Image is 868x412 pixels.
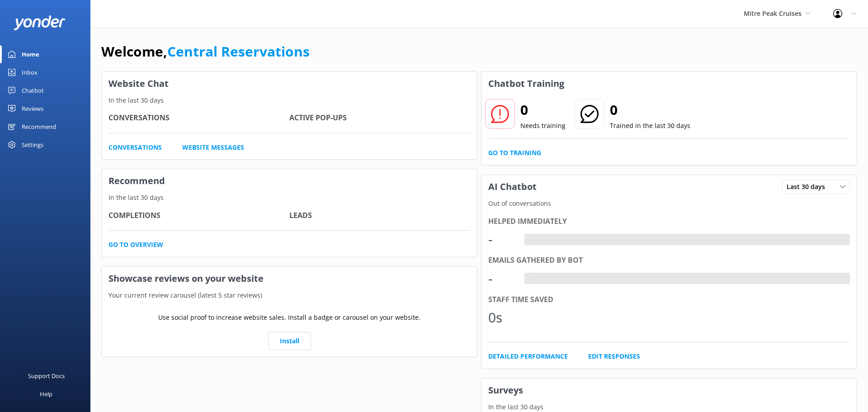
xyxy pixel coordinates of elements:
a: Conversations [108,142,162,152]
h3: Recommend [102,169,477,193]
h4: Conversations [108,112,289,124]
h2: 0 [610,99,690,121]
p: Needs training [520,121,566,131]
h4: Completions [108,210,289,222]
span: Last 30 days [787,182,830,192]
div: - [524,273,531,284]
div: Staff time saved [488,294,850,306]
div: - [524,234,531,246]
p: In the last 30 days [102,95,477,105]
div: Emails gathered by bot [488,255,850,266]
a: Edit Responses [588,351,640,361]
h4: Leads [289,210,470,222]
h3: Chatbot Training [481,72,571,95]
h2: 0 [520,99,566,121]
span: Mitre Peak Cruises [744,9,802,18]
h3: Showcase reviews on your website [102,267,477,290]
p: Out of conversations [481,199,857,208]
div: - [488,268,515,289]
div: - [488,228,515,250]
a: Detailed Performance [488,351,568,361]
div: Reviews [22,99,43,118]
div: Recommend [22,118,56,136]
a: Go to overview [108,240,163,250]
p: Your current review carousel (latest 5 star reviews) [102,290,477,300]
div: Home [22,45,39,63]
h3: Surveys [481,379,857,402]
img: yonder-white-logo.png [14,15,66,30]
a: Go to Training [488,148,541,158]
p: In the last 30 days [481,402,857,412]
a: Install [268,332,311,350]
a: Website Messages [182,142,244,152]
h3: AI Chatbot [481,175,543,199]
div: Helped immediately [488,216,850,227]
div: Support Docs [28,367,65,385]
p: Trained in the last 30 days [610,121,690,131]
h1: Welcome, [101,41,310,62]
p: In the last 30 days [102,193,477,203]
h3: Website Chat [102,72,477,95]
div: 0s [488,307,515,328]
div: Help [40,385,52,403]
div: Settings [22,136,43,154]
div: Chatbot [22,81,44,99]
p: Use social proof to increase website sales. Install a badge or carousel on your website. [158,313,420,322]
a: Central Reservations [167,42,310,61]
h4: Active Pop-ups [289,112,470,124]
div: Inbox [22,63,38,81]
